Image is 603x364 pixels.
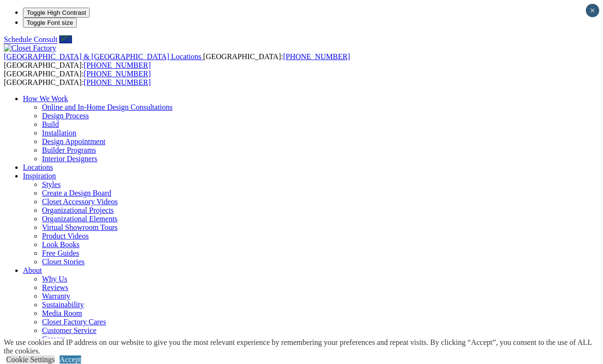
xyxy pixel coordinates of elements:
a: Interior Designers [42,155,97,163]
a: How We Work [23,94,68,103]
a: Installation [42,129,76,137]
a: Product Videos [42,232,89,240]
a: Schedule Consult [4,35,57,43]
a: Closet Factory Cares [42,318,106,326]
a: Organizational Elements [42,215,117,223]
button: Toggle Font size [23,18,77,28]
a: [PHONE_NUMBER] [283,52,350,61]
a: Virtual Showroom Tours [42,223,118,231]
a: Free Guides [42,249,79,257]
span: [GEOGRAPHIC_DATA] & [GEOGRAPHIC_DATA] Locations [4,52,201,61]
div: We use cookies and IP address on our website to give you the most relevant experience by remember... [4,338,603,355]
span: Toggle High Contrast [27,9,86,16]
a: Reviews [42,283,68,291]
span: [GEOGRAPHIC_DATA]: [GEOGRAPHIC_DATA]: [4,70,151,86]
a: Closet Accessory Videos [42,198,118,206]
a: Call [59,35,72,43]
a: Build [42,120,59,128]
a: Media Room [42,309,82,317]
a: Online and In-Home Design Consultations [42,103,173,111]
a: Accept [60,355,81,364]
button: Toggle High Contrast [23,8,90,18]
a: [GEOGRAPHIC_DATA] & [GEOGRAPHIC_DATA] Locations [4,52,203,61]
a: Styles [42,180,61,188]
a: Design Appointment [42,137,105,146]
img: Closet Factory [4,44,56,52]
a: [PHONE_NUMBER] [84,70,151,78]
a: Closet Stories [42,258,84,266]
a: Organizational Projects [42,206,114,214]
a: [PHONE_NUMBER] [84,78,151,86]
span: Toggle Font size [27,19,73,26]
a: Inspiration [23,172,56,180]
a: Look Books [42,240,80,249]
span: [GEOGRAPHIC_DATA]: [GEOGRAPHIC_DATA]: [4,52,350,69]
a: Careers [42,335,65,343]
a: Why Us [42,275,67,283]
a: [PHONE_NUMBER] [84,61,151,69]
a: Sustainability [42,301,84,309]
a: Cookie Settings [6,355,55,364]
a: Create a Design Board [42,189,111,197]
a: Customer Service [42,326,96,334]
a: Builder Programs [42,146,96,154]
button: Close [586,4,599,17]
a: Locations [23,163,53,171]
a: Design Process [42,112,89,120]
a: About [23,266,42,274]
a: Warranty [42,292,70,300]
